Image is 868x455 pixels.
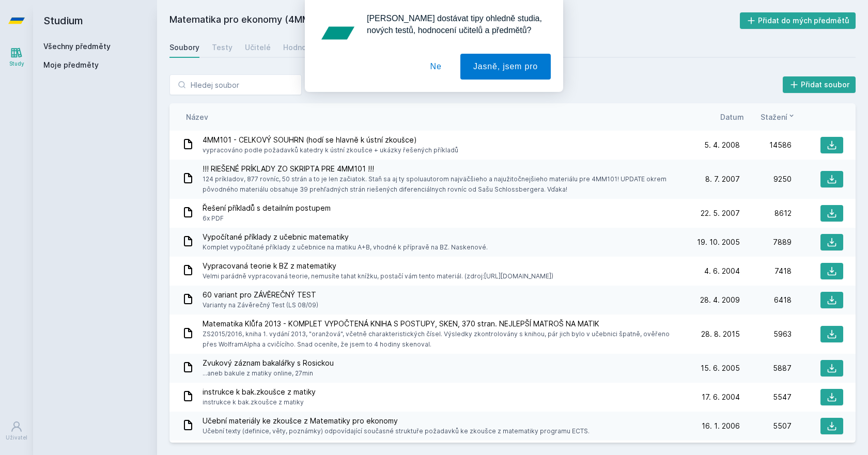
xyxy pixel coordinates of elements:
[740,421,792,431] div: 5507
[203,290,318,300] span: 60 variant pro ZÁVĚREČNÝ TEST
[704,266,740,276] span: 4. 6. 2004
[203,213,331,224] span: 6x PDF
[740,237,792,247] div: 7889
[203,135,458,145] span: 4MM101 - CELKOVÝ SOUHRN (hodí se hlavně k ústní zkoušce)
[203,232,488,242] span: Vypočítané příklady z učebnic matematiky
[203,329,684,350] span: ZS2015/2016, kniha 1. vydání 2013, "oranžová", včetně charakteristických čísel. Výsledky zkontrol...
[186,112,208,122] button: Název
[740,208,792,218] div: 8612
[203,271,553,281] span: Velmi parádně vypracovaná teorie, nemusíte tahat knížku, postačí vám tento materiál. (zdroj:[URL]...
[203,242,488,253] span: Komplet vypočítané příklady z učebnice na matiku A+B, vhodné k přípravě na BZ. Naskenové.
[6,434,27,442] div: Uživatel
[700,295,740,305] span: 28. 4. 2009
[740,174,792,184] div: 9250
[701,363,740,373] span: 15. 6. 2005
[203,203,331,213] span: Řešení příkladů s detailním postupem
[701,208,740,218] span: 22. 5. 2007
[705,174,740,184] span: 8. 7. 2007
[697,237,740,247] span: 19. 10. 2005
[203,261,553,271] span: Vypracovaná teorie k BZ z matematiky
[203,300,318,310] span: Varianty na Závěrečný Test (LS 08/09)
[702,392,740,402] span: 17. 6. 2004
[203,145,458,155] span: vypracováno podle požadavků katedry k ústní zkoušce + ukázky řešených příkladů
[203,319,684,329] span: Matematika Klůfa 2013 - KOMPLET VYPOČTENÁ KNIHA S POSTUPY, SKEN, 370 stran. NEJLEPŠÍ MATROŠ NA MATIK
[2,415,31,447] a: Uživatel
[704,140,740,150] span: 5. 4. 2008
[203,387,316,397] span: instrukce k bak.zkoušce z matiky
[203,164,684,174] span: !!! RIEŠENÉ PRÍKLADY ZO SKRIPTA PRE 4MM101 !!!
[740,266,792,276] div: 7418
[761,112,796,122] button: Stažení
[701,329,740,339] span: 28. 8. 2015
[203,358,334,368] span: Zvukový záznam bakalářky s Rosickou
[317,12,359,54] img: notification icon
[702,421,740,431] span: 16. 1. 2006
[417,54,455,80] button: Ne
[203,174,684,195] span: 124 príkladov, 877 rovníc, 50 strán a to je len začiatok. Staň sa aj ty spoluautorom najväčšieho ...
[203,397,316,407] span: instrukce k bak.zkoušce z matiky
[460,54,551,80] button: Jasně, jsem pro
[740,329,792,339] div: 5963
[740,363,792,373] div: 5887
[740,140,792,150] div: 14586
[203,416,590,426] span: Učební materiály ke zkoušce z Matematiky pro ekonomy
[740,392,792,402] div: 5547
[203,368,334,379] span: ...aneb bakule z matiky online, 27min
[203,426,590,436] span: Učební texty (definice, věty, poznámky) odpovídající současné struktuře požadavků ke zkoušce z ma...
[359,12,551,36] div: [PERSON_NAME] dostávat tipy ohledně studia, nových testů, hodnocení učitelů a předmětů?
[740,295,792,305] div: 6418
[720,112,744,122] button: Datum
[761,112,787,122] span: Stažení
